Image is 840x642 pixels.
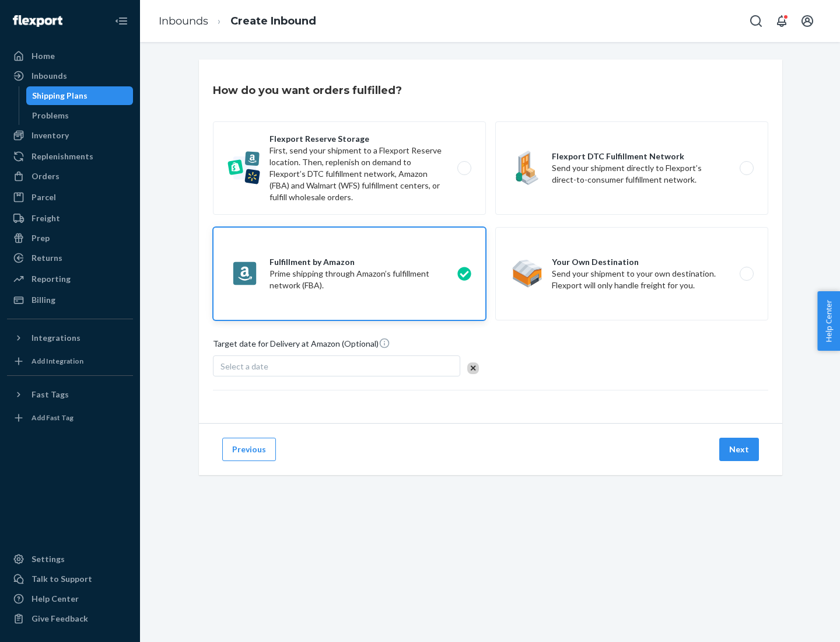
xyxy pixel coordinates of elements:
[7,409,133,427] a: Add Fast Tag
[32,70,67,82] div: Inbounds
[7,589,133,608] a: Help Center
[149,4,325,39] ol: breadcrumbs
[213,337,390,354] span: Target date for Delivery at Amazon (Optional)
[7,147,133,166] a: Replenishments
[7,329,133,347] button: Integrations
[32,151,93,162] div: Replenishments
[32,573,92,585] div: Talk to Support
[213,83,402,98] h3: How do you want orders fulfilled?
[32,613,88,624] div: Give Feedback
[222,438,276,461] button: Previous
[7,352,133,371] a: Add Integration
[7,67,133,85] a: Inbounds
[32,252,62,264] div: Returns
[32,413,73,423] div: Add Fast Tag
[26,106,134,125] a: Problems
[32,593,79,605] div: Help Center
[7,188,133,207] a: Parcel
[32,50,55,62] div: Home
[32,130,69,141] div: Inventory
[32,212,60,224] div: Freight
[7,550,133,568] a: Settings
[7,167,133,186] a: Orders
[7,385,133,404] button: Fast Tags
[7,249,133,267] a: Returns
[7,229,133,247] a: Prep
[7,270,133,288] a: Reporting
[7,209,133,228] a: Freight
[26,86,134,105] a: Shipping Plans
[719,438,759,461] button: Next
[7,609,133,628] button: Give Feedback
[230,15,316,27] a: Create Inbound
[220,361,268,371] span: Select a date
[32,553,65,565] div: Settings
[32,232,50,244] div: Prep
[32,170,60,182] div: Orders
[110,9,133,33] button: Close Navigation
[796,9,819,33] button: Open account menu
[32,273,71,285] div: Reporting
[32,332,80,344] div: Integrations
[13,15,62,27] img: Flexport logo
[7,126,133,145] a: Inventory
[32,191,56,203] div: Parcel
[770,9,793,33] button: Open notifications
[817,291,840,351] button: Help Center
[32,90,87,102] div: Shipping Plans
[159,15,208,27] a: Inbounds
[32,389,69,400] div: Fast Tags
[32,356,83,366] div: Add Integration
[7,291,133,309] a: Billing
[7,47,133,65] a: Home
[744,9,768,33] button: Open Search Box
[7,570,133,588] a: Talk to Support
[32,110,69,121] div: Problems
[32,294,55,306] div: Billing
